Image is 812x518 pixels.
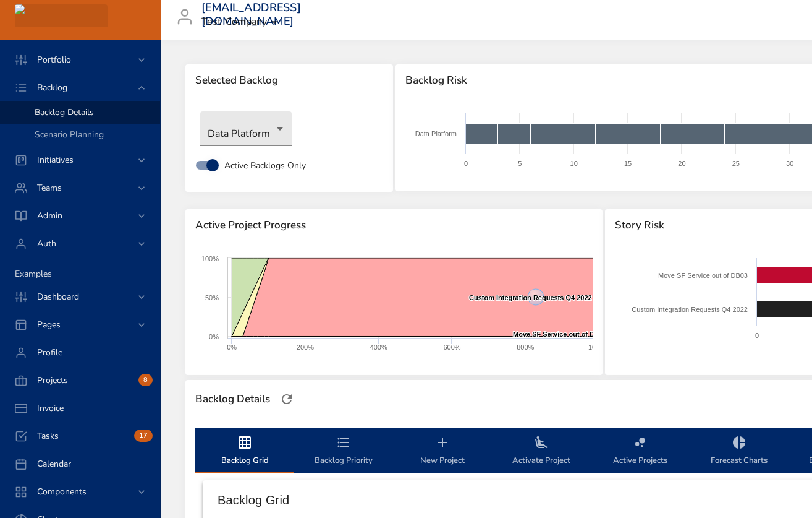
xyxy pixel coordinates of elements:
[134,431,153,441] span: 17
[786,160,793,167] text: 30
[658,272,748,279] text: Move SF Service out of DB03
[224,159,306,172] span: Active Backlogs Only
[443,343,460,351] text: 600%
[499,435,583,468] span: Activate Project
[518,160,522,167] text: 5
[138,375,153,385] span: 8
[27,54,81,66] span: Portfolio
[517,343,534,351] text: 800%
[400,435,484,468] span: New Project
[415,130,456,137] text: Data Platform
[27,374,78,386] span: Projects
[755,332,759,339] text: 0
[27,347,72,358] span: Profile
[27,402,74,414] span: Invoice
[195,74,383,87] span: Selected Backlog
[277,390,296,408] button: Refresh Page
[203,435,287,468] span: Backlog Grid
[302,435,386,468] span: Backlog Priority
[200,111,292,146] div: Data Platform
[192,389,274,409] div: Backlog Details
[732,160,739,167] text: 25
[27,291,89,303] span: Dashboard
[678,160,685,167] text: 20
[227,343,237,351] text: 0%
[463,160,467,167] text: 0
[27,430,69,442] span: Tasks
[27,182,72,194] span: Teams
[27,210,72,222] span: Admin
[35,106,94,118] span: Backlog Details
[513,330,607,338] text: Move SF Service out of DB03
[27,82,77,93] span: Backlog
[469,294,592,301] text: Custom Integration Requests Q4 2022
[195,219,593,231] span: Active Project Progress
[297,343,314,351] text: 200%
[205,294,219,301] text: 50%
[27,238,66,249] span: Auth
[27,486,96,498] span: Components
[201,12,282,32] div: Test_Company
[570,160,577,167] text: 10
[27,154,83,166] span: Initiatives
[27,319,70,330] span: Pages
[35,129,104,140] span: Scenario Planning
[209,333,219,340] text: 0%
[624,160,632,167] text: 15
[598,435,682,468] span: Active Projects
[632,306,748,313] text: Custom Integration Requests Q4 2022
[370,343,387,351] text: 400%
[201,1,301,28] h3: [EMAIL_ADDRESS][DOMAIN_NAME]
[588,343,609,351] text: 1000%
[201,255,219,262] text: 100%
[697,435,781,468] span: Forecast Charts
[27,458,81,470] span: Calendar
